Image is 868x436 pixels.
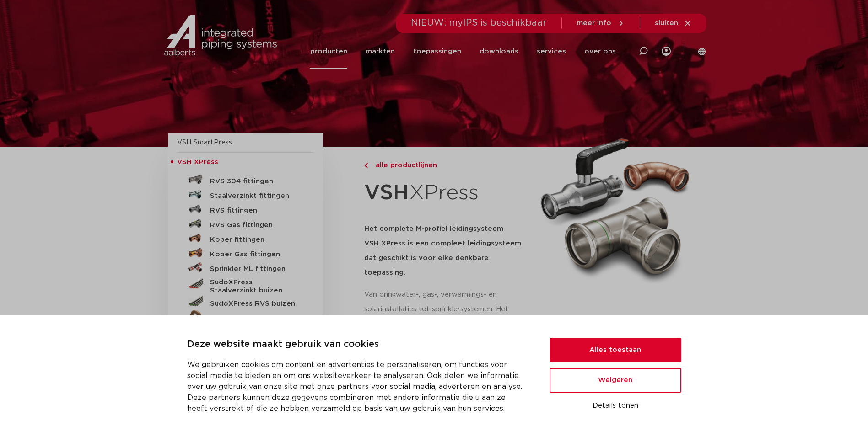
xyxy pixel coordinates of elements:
h5: RVS Gas fittingen [210,221,301,229]
span: alle productlijnen [370,162,437,169]
p: We gebruiken cookies om content en advertenties te personaliseren, om functies voor social media ... [187,359,528,414]
h5: Sprinkler ML buizen [210,314,301,323]
p: Van drinkwater-, gas-, verwarmings- en solarinstallaties tot sprinklersystemen. Het assortiment b... [364,287,530,331]
strong: VSH [364,182,409,203]
nav: Menu [310,34,616,69]
h5: SudoXPress Staalverzinkt buizen [210,278,301,295]
button: Weigeren [550,368,681,393]
h5: SudoXPress RVS buizen [210,300,301,308]
span: NIEUW: myIPS is beschikbaar [411,18,547,27]
a: alle productlijnen [364,160,530,171]
p: Deze website maakt gebruik van cookies [187,337,528,352]
h5: Koper Gas fittingen [210,250,301,259]
a: Staalverzinkt fittingen [177,187,313,202]
h5: Het complete M-profiel leidingsysteem VSH XPress is een compleet leidingsysteem dat geschikt is v... [364,222,530,280]
a: VSH SmartPress [177,139,232,146]
a: RVS 304 fittingen [177,172,313,187]
a: toepassingen [413,34,461,69]
img: chevron-right.svg [364,163,368,169]
a: sluiten [655,19,692,27]
a: services [537,34,566,69]
span: meer info [577,20,611,27]
a: markten [366,34,395,69]
span: VSH XPress [177,159,218,165]
a: meer info [577,19,625,27]
a: Sprinkler ML fittingen [177,260,313,275]
h1: XPress [364,175,530,211]
a: Koper Gas fittingen [177,245,313,260]
a: SudoXPress Staalverzinkt buizen [177,275,313,295]
a: over ons [584,34,616,69]
a: RVS fittingen [177,202,313,216]
span: sluiten [655,20,678,27]
a: Sprinkler ML buizen [177,309,313,324]
a: RVS Gas fittingen [177,216,313,231]
a: Koper fittingen [177,231,313,245]
h5: RVS fittingen [210,207,301,215]
a: producten [310,34,347,69]
h5: RVS 304 fittingen [210,177,301,186]
button: Details tonen [550,398,681,414]
a: downloads [480,34,518,69]
h5: Staalverzinkt fittingen [210,192,301,200]
button: Alles toestaan [550,338,681,362]
h5: Koper fittingen [210,236,301,244]
a: SudoXPress RVS buizen [177,295,313,309]
h5: Sprinkler ML fittingen [210,265,301,273]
